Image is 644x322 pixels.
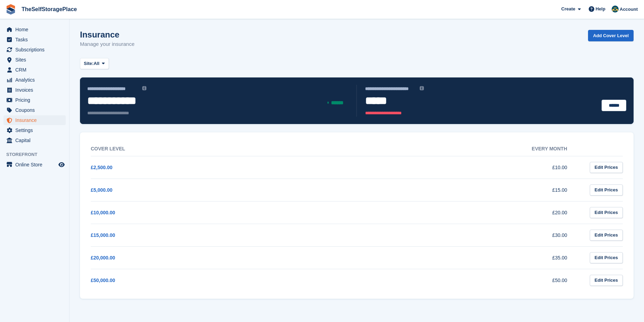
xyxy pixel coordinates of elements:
a: £5,000.00 [91,187,112,193]
span: Capital [15,135,57,145]
span: Settings [15,125,57,135]
span: CRM [15,65,57,75]
a: Edit Prices [590,184,623,196]
a: Edit Prices [590,230,623,241]
span: Coupons [15,105,57,115]
img: icon-info-grey-7440780725fd019a000dd9b08b2336e03edf1995a4989e88bcd33f0948082b44.svg [142,86,146,90]
span: Storefront [6,151,69,158]
td: £35.00 [336,246,581,269]
span: Insurance [15,115,57,125]
span: Account [620,6,638,13]
a: menu [3,35,66,44]
a: Edit Prices [590,252,623,264]
span: Online Store [15,160,57,170]
a: £15,000.00 [91,232,115,238]
td: £20.00 [336,201,581,224]
span: Create [561,6,575,13]
a: menu [3,160,66,170]
a: menu [3,135,66,145]
h1: Insurance [80,30,135,39]
a: Edit Prices [590,162,623,173]
span: Analytics [15,75,57,85]
a: menu [3,55,66,65]
td: £30.00 [336,224,581,246]
span: Home [15,25,57,34]
span: Sites [15,55,57,65]
a: Edit Prices [590,275,623,286]
img: stora-icon-8386f47178a22dfd0bd8f6a31ec36ba5ce8667c1dd55bd0f319d3a0aa187defe.svg [6,4,16,15]
span: Site: [84,60,94,67]
a: menu [3,115,66,125]
img: Gairoid [612,6,619,13]
img: icon-info-grey-7440780725fd019a000dd9b08b2336e03edf1995a4989e88bcd33f0948082b44.svg [420,86,424,90]
th: Cover Level [91,142,336,156]
a: menu [3,95,66,105]
a: menu [3,125,66,135]
a: menu [3,75,66,85]
a: menu [3,85,66,95]
a: menu [3,45,66,55]
button: Site: All [80,58,109,69]
td: £15.00 [336,179,581,201]
span: Help [596,6,605,13]
span: Subscriptions [15,45,57,55]
a: TheSelfStoragePlace [19,3,80,15]
td: £10.00 [336,156,581,179]
span: Invoices [15,85,57,95]
a: menu [3,25,66,34]
span: Pricing [15,95,57,105]
a: £2,500.00 [91,165,112,170]
a: £10,000.00 [91,210,115,215]
a: £20,000.00 [91,255,115,261]
a: Edit Prices [590,207,623,218]
th: Every month [336,142,581,156]
a: menu [3,65,66,75]
span: Tasks [15,35,57,44]
a: £50,000.00 [91,278,115,283]
a: Add Cover Level [588,30,634,41]
span: All [94,60,99,67]
a: Preview store [57,160,66,169]
td: £50.00 [336,269,581,291]
p: Manage your insurance [80,40,135,48]
a: menu [3,105,66,115]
